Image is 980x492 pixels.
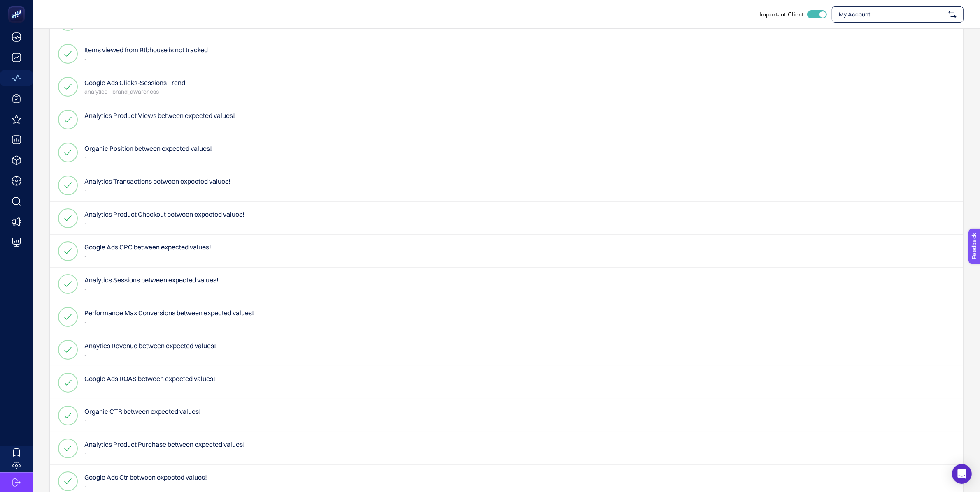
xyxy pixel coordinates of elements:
[84,143,212,153] h4: Organic Position between expected values!
[84,439,245,449] h4: Analytics Product Purchase between expected values!
[84,153,212,162] p: -
[84,351,216,359] p: -
[84,45,208,55] h4: Items viewed from Rtbhouse is not tracked
[84,219,244,227] p: -
[84,449,245,457] p: -
[84,88,185,96] p: analytics - brand_awareness
[84,383,215,392] p: -
[759,10,804,18] span: Important Client
[84,285,219,293] p: -
[84,472,207,482] h4: Google Ads Ctr between expected values!
[839,10,945,18] span: My Account
[84,242,211,252] h4: Google Ads CPC between expected values!
[84,55,208,63] p: -
[84,209,244,219] h4: Analytics Product Checkout between expected values!
[948,10,957,18] img: svg%3e
[84,252,211,260] p: -
[5,2,31,9] span: Feedback
[84,374,215,383] h4: Google Ads ROAS between expected values!
[84,78,185,88] h4: Google Ads Clicks-Sessions Trend
[84,416,201,425] p: -
[84,308,254,318] h4: Performance Max Conversions between expected values!
[952,464,972,484] div: Open Intercom Messenger
[84,176,230,186] h4: Analytics Transactions between expected values!
[84,120,235,129] p: -
[84,318,254,326] p: -
[84,111,235,120] h4: Analytics Product Views between expected values!
[84,275,219,285] h4: Analytics Sessions between expected values!
[84,482,207,490] p: -
[84,186,230,194] p: -
[84,341,216,351] h4: Anaytics Revenue between expected values!
[84,407,201,416] h4: Organic CTR between expected values!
